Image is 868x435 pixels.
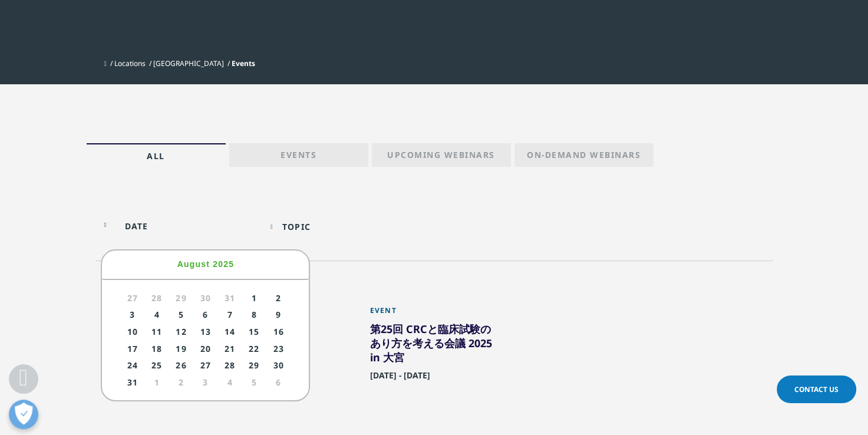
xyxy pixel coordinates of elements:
[243,291,265,305] a: 1
[387,149,495,166] p: Upcoming Webinars
[146,358,168,373] a: 25
[121,256,136,271] a: Prev
[121,308,143,322] a: 3
[794,384,839,394] span: Contact Us
[370,322,499,369] div: 第25回 CRCと臨床試験のあり方を考える会議 2025 in 大宮
[229,143,368,167] a: Events
[170,291,192,305] a: 29
[170,375,192,390] a: 2
[243,358,265,373] a: 29
[194,341,216,356] a: 20
[146,341,168,356] a: 18
[276,257,290,271] span: Next
[268,358,289,373] a: 30
[194,358,216,373] a: 27
[219,308,241,322] a: 7
[219,291,241,305] a: 31
[170,324,192,339] a: 12
[268,308,289,322] a: 9
[170,358,192,373] a: 26
[121,324,143,339] a: 10
[121,291,143,305] a: 27
[194,375,216,390] a: 3
[268,375,289,390] a: 6
[170,308,192,322] a: 5
[146,324,168,339] a: 11
[268,291,289,305] a: 2
[282,221,311,232] div: Topic facet.
[370,306,499,408] a: Event 第25回 CRCと臨床試験のあり方を考える会議 2025 in 大宮 [DATE] - [DATE]
[177,259,210,269] span: August
[153,58,224,68] a: [GEOGRAPHIC_DATA]
[243,308,265,322] a: 8
[243,341,265,356] a: 22
[370,370,430,388] span: [DATE] - [DATE]
[194,291,216,305] a: 30
[268,341,289,356] a: 23
[147,150,165,167] p: All
[87,143,226,167] a: All
[280,149,316,166] p: Events
[146,308,168,322] a: 4
[527,149,641,166] p: On-Demand Webinars
[146,291,168,305] a: 28
[146,375,168,390] a: 1
[194,308,216,322] a: 6
[219,358,241,373] a: 28
[121,341,143,356] a: 17
[121,358,143,373] a: 24
[370,306,499,322] div: Event
[219,375,241,390] a: 4
[121,375,143,390] a: 31
[232,58,255,68] span: Events
[243,324,265,339] a: 15
[777,375,856,403] a: Contact Us
[114,58,146,68] a: Locations
[9,400,38,429] button: 優先設定センターを開く
[170,341,192,356] a: 19
[194,324,216,339] a: 13
[121,257,136,271] span: Prev
[219,324,241,339] a: 14
[514,143,654,167] a: On-Demand Webinars
[268,324,289,339] a: 16
[275,256,290,271] a: Next
[101,213,259,239] input: DATE
[213,259,234,269] span: 2025
[372,143,511,167] a: Upcoming Webinars
[243,375,265,390] a: 5
[219,341,241,356] a: 21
